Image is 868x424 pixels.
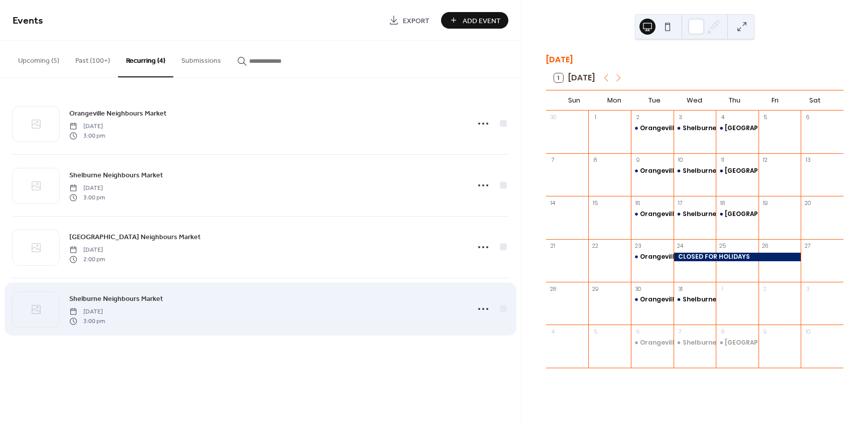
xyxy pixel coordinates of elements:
[725,167,857,175] div: [GEOGRAPHIC_DATA] Neighbours Market
[804,242,811,250] div: 27
[69,184,105,193] span: [DATE]
[69,307,105,316] span: [DATE]
[640,167,742,175] div: Orangeville Neighbours Market
[634,90,675,111] div: Tue
[463,16,501,26] span: Add Event
[634,285,641,292] div: 30
[674,339,716,347] div: Shelburne Neighbours Market
[631,167,674,175] div: Orangeville Neighbours Market
[640,124,742,133] div: Orangeville Neighbours Market
[634,114,641,121] div: 2
[549,156,557,164] div: 7
[762,285,769,292] div: 2
[69,193,105,202] span: 3:00 pm
[634,242,641,250] div: 23
[67,41,118,76] button: Past (100+)
[677,242,684,250] div: 24
[716,124,758,133] div: Grand Valley Neighbours Market
[69,246,105,255] span: [DATE]
[677,156,684,164] div: 10
[549,285,557,292] div: 28
[634,199,641,206] div: 16
[441,12,508,29] button: Add Event
[719,285,726,292] div: 1
[683,210,781,219] div: Shelburne Neighbours Market
[591,242,599,250] div: 22
[719,328,726,335] div: 8
[13,11,43,31] span: Events
[804,114,811,121] div: 6
[591,328,599,335] div: 5
[804,199,811,206] div: 20
[10,41,67,76] button: Upcoming (5)
[634,156,641,164] div: 9
[804,285,811,292] div: 3
[683,339,781,347] div: Shelburne Neighbours Market
[640,295,742,304] div: Orangeville Neighbours Market
[683,124,781,133] div: Shelburne Neighbours Market
[640,253,742,261] div: Orangeville Neighbours Market
[551,71,599,85] button: 1[DATE]
[719,114,726,121] div: 4
[716,167,758,175] div: Grand Valley Neighbours Market
[591,285,599,292] div: 29
[546,54,843,66] div: [DATE]
[677,285,684,292] div: 31
[549,242,557,250] div: 21
[594,90,634,111] div: Mon
[674,295,716,304] div: Shelburne Neighbours Market
[677,114,684,121] div: 3
[69,294,163,304] span: Shelburne Neighbours Market
[69,109,167,119] span: Orangeville Neighbours Market
[634,328,641,335] div: 6
[69,316,105,326] span: 3:00 pm
[631,339,674,347] div: Orangeville Neighbours Market
[725,124,857,133] div: [GEOGRAPHIC_DATA] Neighbours Market
[69,131,105,140] span: 3:00 pm
[674,124,716,133] div: Shelburne Neighbours Market
[719,199,726,206] div: 18
[69,122,105,131] span: [DATE]
[725,210,857,219] div: [GEOGRAPHIC_DATA] Neighbours Market
[674,210,716,219] div: Shelburne Neighbours Market
[591,156,599,164] div: 8
[554,90,594,111] div: Sun
[591,199,599,206] div: 15
[719,156,726,164] div: 11
[683,295,781,304] div: Shelburne Neighbours Market
[674,253,801,261] div: CLOSED FOR HOLIDAYS
[755,90,795,111] div: Fri
[640,210,742,219] div: Orangeville Neighbours Market
[795,90,835,111] div: Sat
[69,232,201,243] span: [GEOGRAPHIC_DATA] Neighbours Market
[591,114,599,121] div: 1
[549,199,557,206] div: 14
[69,293,163,304] a: Shelburne Neighbours Market
[631,210,674,219] div: Orangeville Neighbours Market
[804,156,811,164] div: 13
[69,255,105,264] span: 2:00 pm
[173,41,229,76] button: Submissions
[674,167,716,175] div: Shelburne Neighbours Market
[762,199,769,206] div: 19
[762,242,769,250] div: 26
[725,339,857,347] div: [GEOGRAPHIC_DATA] Neighbours Market
[549,114,557,121] div: 30
[804,328,811,335] div: 10
[631,295,674,304] div: Orangeville Neighbours Market
[716,210,758,219] div: Grand Valley Neighbours Market
[69,170,163,181] span: Shelburne Neighbours Market
[640,339,742,347] div: Orangeville Neighbours Market
[118,41,173,77] button: Recurring (4)
[677,328,684,335] div: 7
[403,16,429,26] span: Export
[69,108,167,119] a: Orangeville Neighbours Market
[677,199,684,206] div: 17
[631,124,674,133] div: Orangeville Neighbours Market
[719,242,726,250] div: 25
[716,339,758,347] div: Grand Valley Neighbours Market
[69,231,201,243] a: [GEOGRAPHIC_DATA] Neighbours Market
[675,90,715,111] div: Wed
[631,253,674,261] div: Orangeville Neighbours Market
